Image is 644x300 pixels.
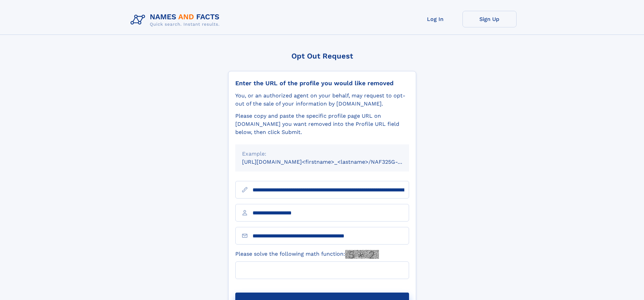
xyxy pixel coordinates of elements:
[235,250,379,259] label: Please solve the following math function:
[462,11,517,27] a: Sign Up
[228,52,416,60] div: Opt Out Request
[242,159,422,165] small: [URL][DOMAIN_NAME]<firstname>_<lastname>/NAF325G-xxxxxxxx
[235,112,409,136] div: Please copy and paste the specific profile page URL on [DOMAIN_NAME] you want removed into the Pr...
[235,79,409,87] div: Enter the URL of the profile you would like removed
[242,150,402,158] div: Example:
[128,11,225,29] img: Logo Names and Facts
[235,92,409,108] div: You, or an authorized agent on your behalf, may request to opt-out of the sale of your informatio...
[408,11,462,27] a: Log In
